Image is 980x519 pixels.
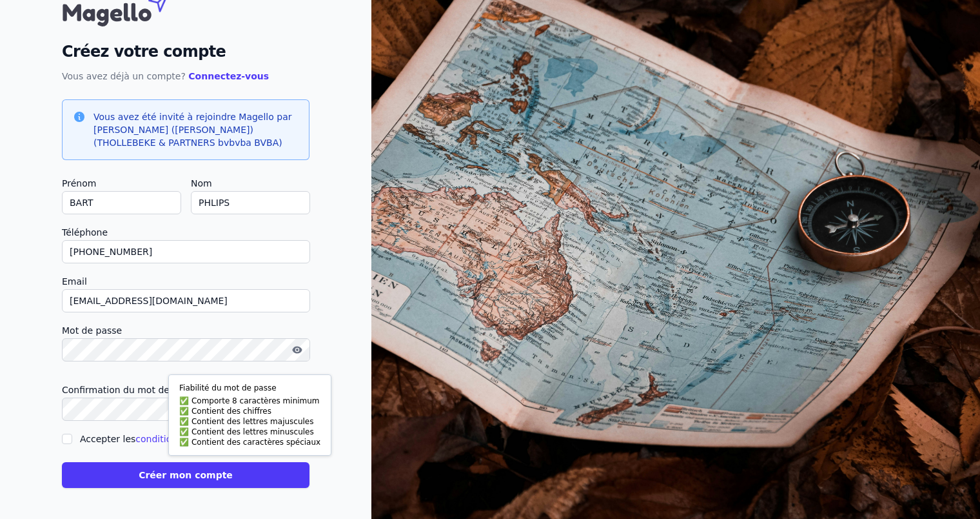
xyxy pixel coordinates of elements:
[179,406,320,416] li: Contient des chiffres
[179,427,320,437] li: Contient des lettres minuscules
[179,416,320,427] li: Contient des lettres majuscules
[188,71,269,81] a: Connectez-vous
[62,382,309,398] label: Confirmation du mot de passe
[80,434,237,444] label: Accepter les
[62,68,309,84] p: Vous avez déjà un compte?
[62,323,309,338] label: Mot de passe
[62,40,309,63] h2: Créez votre compte
[93,110,299,149] h3: Vous avez été invité à rejoindre Magello par [PERSON_NAME] ([PERSON_NAME]) (THOLLEBEKE & PARTNERS...
[62,462,309,488] button: Créer mon compte
[191,176,309,191] label: Nom
[179,396,320,406] li: Comporte 8 caractères minimum
[179,437,320,447] li: Contient des caractères spéciaux
[62,274,309,289] label: Email
[62,176,181,191] label: Prénom
[179,383,320,393] p: Fiabilité du mot de passe
[135,434,237,444] a: conditions d'utilisation
[62,225,309,240] label: Téléphone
